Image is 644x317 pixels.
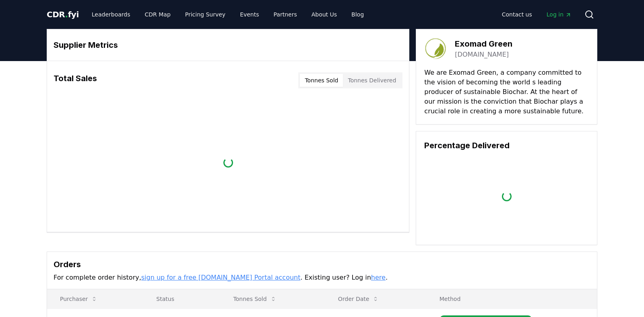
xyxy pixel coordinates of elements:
[495,7,578,22] nav: Main
[54,39,402,51] h3: Supplier Metrics
[300,74,343,87] button: Tonnes Sold
[540,7,578,22] a: Log in
[424,139,589,151] h3: Percentage Delivered
[54,291,104,307] button: Purchaser
[433,295,590,303] p: Method
[305,7,343,22] a: About Us
[138,7,177,22] a: CDR Map
[424,68,589,116] p: We are Exomad Green, a company committed to the vision of becoming the world s leading producer o...
[141,274,301,281] a: sign up for a free [DOMAIN_NAME] Portal account
[343,74,401,87] button: Tonnes Delivered
[332,291,386,307] button: Order Date
[424,37,447,60] img: Exomad Green-logo
[85,7,370,22] nav: Main
[54,72,97,88] h3: Total Sales
[54,273,590,282] p: For complete order history, . Existing user? Log in .
[501,191,512,202] div: loading
[179,7,232,22] a: Pricing Survey
[495,7,539,22] a: Contact us
[47,10,79,19] span: CDR fyi
[547,10,572,18] span: Log in
[65,10,68,19] span: .
[233,7,265,22] a: Events
[455,50,509,59] a: [DOMAIN_NAME]
[150,295,214,303] p: Status
[222,157,233,168] div: loading
[47,9,79,20] a: CDR.fyi
[345,7,370,22] a: Blog
[455,38,512,50] h3: Exomad Green
[227,291,283,307] button: Tonnes Sold
[54,258,590,270] h3: Orders
[85,7,137,22] a: Leaderboards
[371,274,386,281] a: here
[267,7,303,22] a: Partners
